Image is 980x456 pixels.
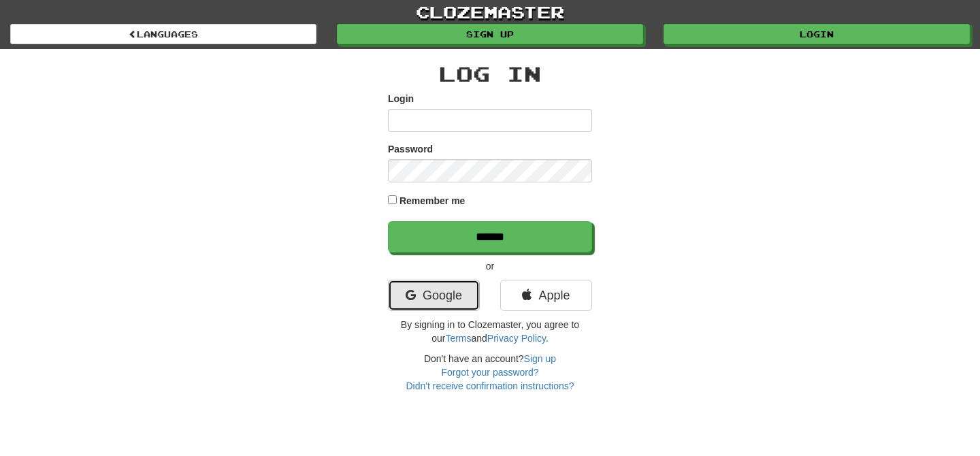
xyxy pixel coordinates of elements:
label: Remember me [399,194,465,208]
p: or [388,259,592,273]
p: By signing in to Clozemaster, you agree to our and . [388,318,592,345]
a: Sign up [337,24,643,44]
a: Languages [10,24,316,44]
label: Login [388,92,414,105]
label: Password [388,142,433,156]
a: Terms [445,333,471,344]
div: Don't have an account? [388,352,592,393]
a: Apple [500,280,592,311]
a: Login [664,24,970,44]
h2: Log In [388,63,592,85]
a: Sign up [524,353,556,364]
a: Didn't receive confirmation instructions? [406,380,574,391]
a: Google [388,280,480,311]
a: Forgot your password? [441,367,538,378]
a: Privacy Policy [487,333,546,344]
